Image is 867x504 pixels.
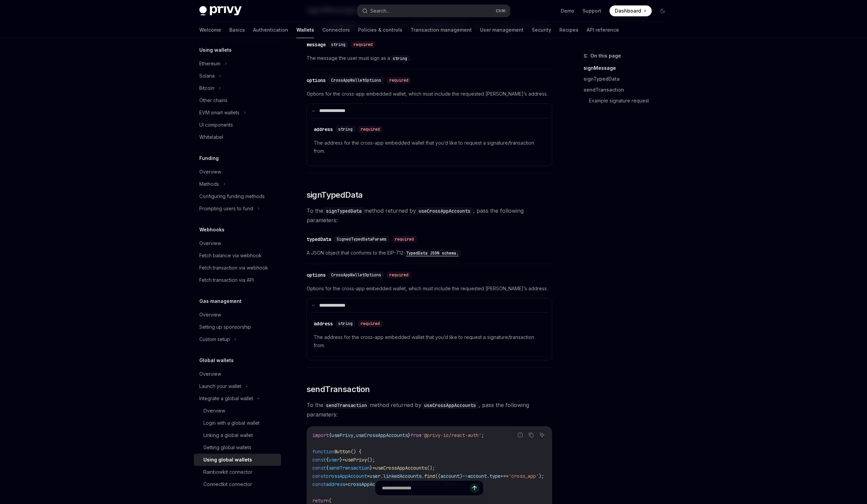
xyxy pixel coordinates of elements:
[408,432,411,438] span: }
[194,119,281,131] a: UI components
[411,432,421,438] span: from
[331,42,345,47] span: string
[199,96,228,104] div: Other chains
[496,8,506,14] span: Ctrl K
[199,264,268,272] div: Fetch transaction via webhook
[329,465,370,471] span: sendTransaction
[314,126,333,133] div: address
[462,473,468,479] span: =>
[199,180,219,188] div: Methods
[199,335,230,343] div: Custom setup
[387,77,411,84] div: required
[194,274,281,286] a: Fetch transaction via API
[312,449,334,455] span: function
[199,121,233,129] div: UI components
[500,473,509,479] span: ===
[615,7,641,14] span: Dashboard
[345,457,367,463] span: usePrivy
[516,430,525,439] button: Report incorrect code
[375,465,427,471] span: useCrossAppAccounts
[194,429,281,441] a: Linking a global wallet
[199,109,239,117] div: EVM smart wallets
[487,473,490,479] span: .
[194,94,281,107] a: Other chains
[307,400,552,419] span: To the method returned by , pass the following parameters:
[199,84,214,92] div: Bitcoin
[367,473,370,479] span: =
[416,207,473,215] code: useCrossAppAccounts
[351,449,361,455] span: () {
[194,249,281,262] a: Fetch balance via webhook
[538,430,546,439] button: Ask AI
[584,84,674,95] a: sendTransaction
[194,131,281,143] a: Whitelabel
[199,226,225,234] h5: Webhooks
[421,473,424,479] span: .
[561,7,574,14] a: Demo
[390,55,410,62] code: string
[312,457,326,463] span: const
[203,456,252,464] div: Using global wallets
[194,454,281,466] a: Using global wallets
[370,465,372,471] span: }
[199,251,262,260] div: Fetch balance via webhook
[199,22,221,38] a: Welcome
[194,478,281,490] a: Connectkit connector
[331,432,353,438] span: usePrivy
[199,192,265,200] div: Configuring funding methods
[381,473,383,479] span: .
[421,432,481,438] span: '@privy-io/react-auth'
[199,276,254,284] div: Fetch transaction via API
[203,443,251,452] div: Getting global wallets
[468,473,487,479] span: account
[312,473,326,479] span: const
[199,60,220,68] div: Ethereum
[307,272,326,278] div: options
[312,432,329,438] span: import
[590,52,621,60] span: On this page
[307,249,552,257] span: A JSON object that conforms to the EIP-712
[411,22,472,38] a: Transaction management
[490,473,500,479] span: type
[199,154,219,162] h5: Funding
[307,236,331,243] div: typedData
[307,190,363,200] span: signTypedData
[194,190,281,202] a: Configuring funding methods
[199,323,251,331] div: Setting up sponsorship
[307,54,552,62] span: The message the user must sign as a .
[199,239,221,247] div: Overview
[532,22,551,38] a: Security
[194,262,281,274] a: Fetch transaction via webhook
[203,419,260,427] div: Login with a global wallet
[589,95,674,106] a: Example signature request
[357,5,510,17] button: Search...CtrlK
[481,432,484,438] span: ;
[199,370,221,378] div: Overview
[307,77,326,84] div: options
[322,22,350,38] a: Connectors
[356,432,408,438] span: useCrossAppAccounts
[203,431,253,439] div: Linking a global wallet
[314,320,333,327] div: address
[253,22,288,38] a: Authentication
[194,417,281,429] a: Login with a global wallet
[314,139,545,155] span: The address for the cross-app embedded wallet that you’d like to request a signature/transaction ...
[199,297,242,305] h5: Gas management
[403,250,461,256] a: TypedData JSON schema.
[539,473,544,479] span: );
[480,22,524,38] a: User management
[331,78,381,83] span: CrossAppWalletOptions
[326,473,367,479] span: crossAppAccount
[312,465,326,471] span: const
[194,405,281,417] a: Overview
[307,90,552,98] span: Options for the cross-app embedded wallet, which must include the requested [PERSON_NAME]’s address.
[194,309,281,321] a: Overview
[440,473,460,479] span: account
[527,430,536,439] button: Copy the contents from the code block
[403,250,461,257] code: TypedData JSON schema.
[358,126,383,133] div: required
[307,41,326,48] div: message
[358,320,383,327] div: required
[421,402,479,409] code: useCrossAppAccounts
[229,22,245,38] a: Basics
